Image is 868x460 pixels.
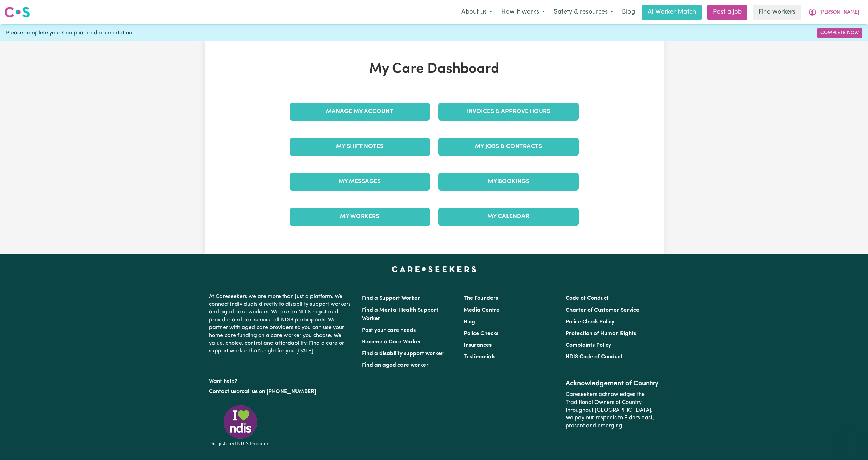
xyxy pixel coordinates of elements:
[209,404,271,447] img: Registered NDIS provider
[642,5,702,20] a: AI Worker Match
[464,354,495,360] a: Testimonials
[438,173,579,191] a: My Bookings
[464,296,498,301] a: The Founders
[290,173,430,191] a: My Messages
[566,343,611,348] a: Complaints Policy
[464,343,492,348] a: Insurances
[290,103,430,121] a: Manage My Account
[362,328,416,333] a: Post your care needs
[566,319,614,325] a: Police Check Policy
[209,389,236,395] a: Contact us
[549,5,618,20] button: Safety & resources
[566,354,623,360] a: NDIS Code of Conduct
[566,380,659,388] h2: Acknowledgement of Country
[209,375,354,385] p: Want help?
[392,266,476,272] a: Careseekers home page
[566,296,609,301] a: Code of Conduct
[242,389,316,395] a: call us on [PHONE_NUMBER]
[497,5,549,20] button: How it works
[362,307,438,321] a: Find a Mental Health Support Worker
[618,5,639,20] a: Blog
[209,290,354,358] p: At Careseekers we are more than just a platform. We connect individuals directly to disability su...
[707,5,747,20] a: Post a job
[457,5,497,20] button: About us
[209,385,354,398] p: or
[4,4,30,20] a: Careseekers logo
[290,138,430,156] a: My Shift Notes
[362,351,444,357] a: Find a disability support worker
[290,208,430,226] a: My Workers
[819,9,859,16] span: [PERSON_NAME]
[566,388,659,432] p: Careseekers acknowledges the Traditional Owners of Country throughout [GEOGRAPHIC_DATA]. We pay o...
[566,331,636,336] a: Protection of Human Rights
[362,296,420,301] a: Find a Support Worker
[285,61,583,78] h1: My Care Dashboard
[4,6,30,18] img: Careseekers logo
[464,319,475,325] a: Blog
[817,28,862,38] a: Complete Now
[753,5,801,20] a: Find workers
[6,29,133,37] span: Please complete your Compliance documentation.
[464,307,500,313] a: Media Centre
[840,432,862,454] iframe: Button to launch messaging window, conversation in progress
[362,339,421,345] a: Become a Care Worker
[438,138,579,156] a: My Jobs & Contracts
[464,331,498,336] a: Police Checks
[438,208,579,226] a: My Calendar
[804,5,864,20] button: My Account
[438,103,579,121] a: Invoices & Approve Hours
[362,362,429,368] a: Find an aged care worker
[566,307,639,313] a: Charter of Customer Service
